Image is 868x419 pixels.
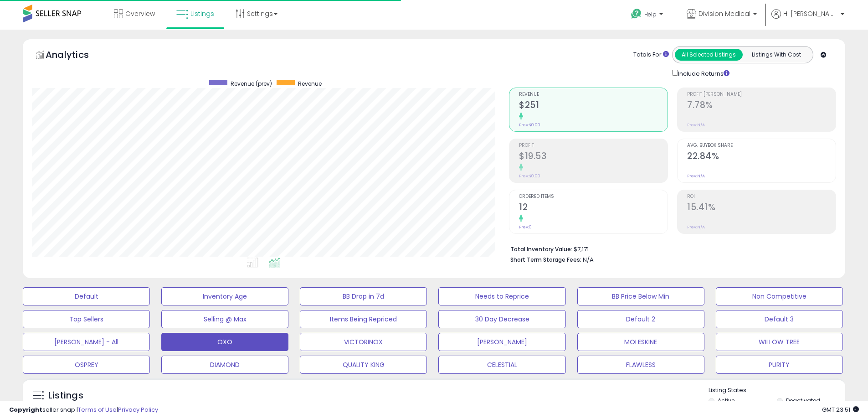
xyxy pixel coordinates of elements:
[583,255,594,264] span: N/A
[519,122,540,128] small: Prev: $0.00
[577,310,704,328] button: Default 2
[822,405,859,414] span: 2025-08-13 23:51 GMT
[687,194,836,199] span: ROI
[161,356,288,374] button: DIAMOND
[519,151,668,163] h2: $19.53
[716,310,843,328] button: Default 3
[519,194,668,199] span: Ordered Items
[687,92,836,97] span: Profit [PERSON_NAME]
[519,173,540,179] small: Prev: $0.00
[161,310,288,328] button: Selling @ Max
[687,100,836,112] h2: 7.78%
[771,9,844,30] a: Hi [PERSON_NAME]
[675,49,743,61] button: All Selected Listings
[46,48,107,63] h5: Analytics
[699,9,750,18] span: Division Medical
[742,49,810,61] button: Listings With Cost
[23,356,150,374] button: OSPREY
[644,10,657,18] span: Help
[438,287,565,305] button: Needs to Reprice
[687,151,836,163] h2: 22.84%
[783,9,838,18] span: Hi [PERSON_NAME]
[125,9,155,18] span: Overview
[665,68,740,78] div: Include Returns
[78,405,117,414] a: Terms of Use
[23,333,150,351] button: [PERSON_NAME] - All
[687,143,836,148] span: Avg. Buybox Share
[300,333,427,351] button: VICTORINOX
[510,243,829,254] li: $7,171
[231,80,272,88] span: Revenue (prev)
[577,287,704,305] button: BB Price Below Min
[709,386,845,395] p: Listing States:
[161,333,288,351] button: OXO
[624,1,672,30] a: Help
[577,333,704,351] button: MOLESKINE
[631,8,642,20] i: Get Help
[510,256,581,264] b: Short Term Storage Fees:
[23,287,150,305] button: Default
[300,356,427,374] button: QUALITY KING
[48,389,83,402] h5: Listings
[438,356,565,374] button: CELESTIAL
[716,287,843,305] button: Non Competitive
[687,173,705,179] small: Prev: N/A
[687,122,705,128] small: Prev: N/A
[438,310,565,328] button: 30 Day Decrease
[687,224,705,230] small: Prev: N/A
[519,100,668,112] h2: $251
[519,143,668,148] span: Profit
[687,202,836,214] h2: 15.41%
[519,224,532,230] small: Prev: 0
[9,405,42,414] strong: Copyright
[577,356,704,374] button: FLAWLESS
[161,287,288,305] button: Inventory Age
[9,406,158,414] div: seller snap | |
[300,287,427,305] button: BB Drop in 7d
[716,333,843,351] button: WILLOW TREE
[118,405,158,414] a: Privacy Policy
[23,310,150,328] button: Top Sellers
[298,80,322,88] span: Revenue
[716,356,843,374] button: PURITY
[300,310,427,328] button: Items Being Repriced
[190,9,214,18] span: Listings
[438,333,565,351] button: [PERSON_NAME]
[519,92,668,97] span: Revenue
[633,51,669,59] div: Totals For
[519,202,668,214] h2: 12
[510,245,572,253] b: Total Inventory Value:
